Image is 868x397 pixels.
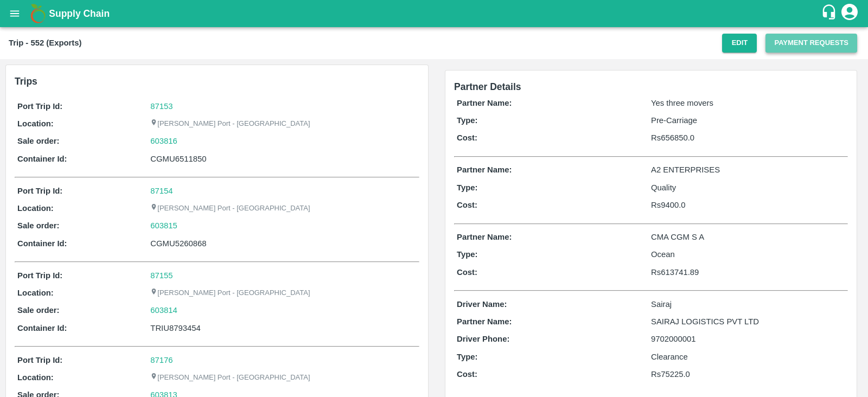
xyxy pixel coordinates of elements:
[49,6,821,21] a: Supply Chain
[17,324,67,332] b: Container Id:
[457,233,512,241] b: Partner Name:
[651,368,845,380] p: Rs 75225.0
[457,353,478,361] b: Type:
[17,306,60,315] b: Sale order:
[457,133,477,142] b: Cost:
[17,289,54,297] b: Location:
[150,271,173,280] a: 87155
[150,322,417,334] div: TRIU8793454
[17,204,54,213] b: Location:
[150,220,177,232] a: 603815
[17,137,60,145] b: Sale order:
[457,250,478,259] b: Type:
[150,187,173,195] a: 87154
[17,155,67,163] b: Container Id:
[457,116,478,125] b: Type:
[150,119,310,129] p: [PERSON_NAME] Port - [GEOGRAPHIC_DATA]
[651,248,845,260] p: Ocean
[821,4,840,23] div: customer-support
[651,333,845,345] p: 9702000001
[15,76,37,87] b: Trips
[27,3,49,24] img: logo
[651,182,845,194] p: Quality
[150,356,173,364] a: 87176
[2,1,27,26] button: open drawer
[17,356,62,364] b: Port Trip Id:
[9,39,81,47] b: Trip - 552 (Exports)
[651,132,845,144] p: Rs 656850.0
[17,102,62,111] b: Port Trip Id:
[17,187,62,195] b: Port Trip Id:
[150,102,173,111] a: 87153
[17,221,60,230] b: Sale order:
[17,119,54,128] b: Location:
[457,201,477,209] b: Cost:
[150,153,417,165] div: CGMU6511850
[150,304,177,316] a: 603814
[457,165,512,174] b: Partner Name:
[457,183,478,192] b: Type:
[454,81,521,92] span: Partner Details
[651,298,845,310] p: Sairaj
[457,99,512,107] b: Partner Name:
[49,8,110,19] b: Supply Chain
[150,373,310,383] p: [PERSON_NAME] Port - [GEOGRAPHIC_DATA]
[651,199,845,211] p: Rs 9400.0
[17,239,67,248] b: Container Id:
[722,34,757,53] button: Edit
[150,238,417,249] div: CGMU5260868
[651,351,845,363] p: Clearance
[651,266,845,278] p: Rs 613741.89
[651,97,845,109] p: Yes three movers
[651,164,845,176] p: A2 ENTERPRISES
[150,135,177,147] a: 603816
[457,268,477,277] b: Cost:
[651,114,845,126] p: Pre-Carriage
[150,203,310,214] p: [PERSON_NAME] Port - [GEOGRAPHIC_DATA]
[457,300,507,309] b: Driver Name:
[840,2,859,25] div: account of current user
[651,231,845,243] p: CMA CGM S A
[457,335,509,343] b: Driver Phone:
[457,370,477,379] b: Cost:
[651,316,845,328] p: SAIRAJ LOGISTICS PVT LTD
[17,271,62,280] b: Port Trip Id:
[150,288,310,298] p: [PERSON_NAME] Port - [GEOGRAPHIC_DATA]
[17,373,54,382] b: Location:
[765,34,857,53] button: Payment Requests
[457,317,512,326] b: Partner Name:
